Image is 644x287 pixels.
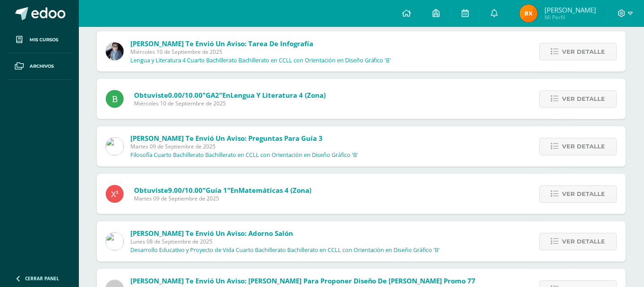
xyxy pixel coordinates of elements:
[106,138,124,156] img: 6dfd641176813817be49ede9ad67d1c4.png
[30,36,58,43] span: Mis cursos
[130,277,476,286] span: [PERSON_NAME] te envió un aviso: [PERSON_NAME] para proponer diseño de [PERSON_NAME] promo 77
[106,43,124,61] img: 702136d6d401d1cd4ce1c6f6778c2e49.png
[168,186,203,195] span: 9.00/10.00
[25,275,59,282] span: Cerrar panel
[562,43,605,60] span: Ver detalle
[562,234,605,250] span: Ver detalle
[134,195,311,203] span: Martes 09 de Septiembre de 2025
[545,13,596,21] span: Mi Perfil
[130,238,440,246] span: Lunes 08 de Septiembre de 2025
[130,247,440,254] p: Desarrollo Educativo y Proyecto de Vida Cuarto Bachillerato Bachillerato en CCLL con Orientación ...
[130,57,391,64] p: Lengua y Literatura 4 Cuarto Bachillerato Bachillerato en CCLL con Orientación en Diseño Gráfico 'B'
[562,139,605,155] span: Ver detalle
[130,134,323,143] span: [PERSON_NAME] te envió un aviso: Preguntas para guía 3
[134,100,326,108] span: Miércoles 10 de Septiembre de 2025
[134,186,311,195] span: Obtuviste en
[130,152,358,159] p: Filosofía Cuarto Bachillerato Bachillerato en CCLL con Orientación en Diseño Gráfico 'B'
[30,63,54,70] span: Archivos
[130,143,358,151] span: Martes 09 de Septiembre de 2025
[203,186,230,195] span: "Guía 1"
[520,4,538,22] img: 1e9ea2312da8f31247f4faf874a4fe1a.png
[562,91,605,108] span: Ver detalle
[130,48,391,56] span: Miércoles 10 de Septiembre de 2025
[545,5,596,14] span: [PERSON_NAME]
[203,91,222,100] span: "GA2"
[134,91,326,100] span: Obtuviste en
[130,39,313,48] span: [PERSON_NAME] te envió un aviso: Tarea de Infografía
[7,53,72,80] a: Archivos
[7,27,72,53] a: Mis cursos
[238,186,311,195] span: Matemáticas 4 (Zona)
[168,91,203,100] span: 0.00/10.00
[562,186,605,203] span: Ver detalle
[130,229,293,238] span: [PERSON_NAME] te envió un aviso: Adorno salón
[230,91,326,100] span: Lengua y Literatura 4 (Zona)
[106,233,124,251] img: 6dfd641176813817be49ede9ad67d1c4.png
